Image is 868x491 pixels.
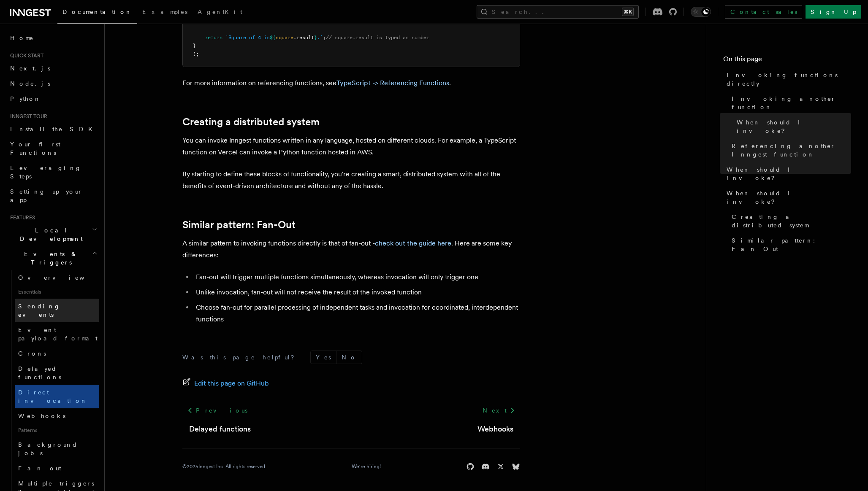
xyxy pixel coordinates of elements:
[728,233,851,256] a: Similar pattern: Fan-Out
[18,465,61,472] span: Fan out
[15,424,99,437] span: Patterns
[182,378,269,389] a: Edit this page on GitHub
[10,126,98,132] span: Install the SDK
[323,35,326,40] span: ;
[193,302,520,325] li: Choose fan-out for parallel processing of independent tasks and invocation for coordinated, inter...
[723,67,851,91] a: Invoking functions directly
[7,61,99,76] a: Next.js
[15,461,99,476] a: Fan out
[10,65,50,72] span: Next.js
[15,385,99,408] a: Direct invocation
[7,113,47,120] span: Inngest tour
[737,118,851,135] span: When should I invoke?
[7,226,92,243] span: Local Development
[10,34,34,42] span: Home
[193,271,520,283] li: Fan-out will trigger multiple functions simultaneously, whereas invocation will only trigger one
[7,246,99,270] button: Events & Triggers
[317,35,323,40] span: .`
[732,213,851,229] span: Creating a distributed system
[477,403,520,418] a: Next
[189,423,251,435] a: Delayed functions
[270,35,276,40] span: ${
[193,3,247,23] a: AgentKit
[10,95,41,102] span: Python
[18,350,46,357] span: Crons
[194,378,269,389] span: Edit this page on GitHub
[7,91,99,106] a: Python
[193,286,520,298] li: Unlike invocation, fan-out will not receive the result of the invoked function
[727,71,851,88] span: Invoking functions directly
[15,299,99,322] a: Sending events
[7,121,99,137] a: Install the SDK
[7,184,99,208] a: Setting up your app
[293,35,314,40] span: .result
[18,274,105,281] span: Overview
[18,365,61,380] span: Delayed functions
[182,353,300,362] p: Was this page helpful?
[18,413,65,419] span: Webhooks
[725,5,802,19] a: Contact sales
[7,52,43,59] span: Quick start
[276,35,293,40] span: square
[198,8,242,15] span: AgentKit
[311,351,336,364] button: Yes
[732,94,851,111] span: Invoking another function
[15,437,99,461] a: Background jobs
[193,51,199,57] span: );
[182,463,266,470] div: © 2025 Inngest Inc. All rights reserved.
[477,423,513,435] a: Webhooks
[205,35,222,40] span: return
[336,351,362,364] button: No
[15,285,99,299] span: Essentials
[314,35,317,40] span: }
[732,142,851,159] span: Referencing another Inngest function
[7,214,35,221] span: Features
[7,137,99,160] a: Your first Functions
[622,8,634,16] kbd: ⌘K
[18,389,87,404] span: Direct invocation
[15,408,99,424] a: Webhooks
[182,77,520,89] p: For more information on referencing functions, see .
[727,189,851,206] span: When should I invoke?
[691,7,711,17] button: Toggle dark mode
[225,35,270,40] span: `Square of 4 is
[15,346,99,361] a: Crons
[733,115,851,138] a: When should I invoke?
[10,188,83,203] span: Setting up your app
[10,141,60,156] span: Your first Functions
[375,239,451,247] a: check out the guide here
[7,223,99,246] button: Local Development
[352,463,381,470] a: We're hiring!
[182,116,320,128] a: Creating a distributed system
[10,165,81,180] span: Leveraging Steps
[7,30,99,46] a: Home
[182,237,520,261] p: A similar pattern to invoking functions directly is that of fan-out - . Here are some key differe...
[728,91,851,115] a: Invoking another function
[137,3,193,23] a: Examples
[728,138,851,162] a: Referencing another Inngest function
[15,322,99,346] a: Event payload format
[806,5,861,19] a: Sign Up
[182,219,296,231] a: Similar pattern: Fan-Out
[7,76,99,91] a: Node.js
[336,79,449,87] a: TypeScript -> Referencing Functions
[723,162,851,186] a: When should I invoke?
[18,303,60,318] span: Sending events
[723,54,851,67] h4: On this page
[7,160,99,184] a: Leveraging Steps
[182,168,520,192] p: By starting to define these blocks of functionality, you're creating a smart, distributed system ...
[18,441,78,456] span: Background jobs
[182,403,252,418] a: Previous
[193,43,196,49] span: }
[727,165,851,182] span: When should I invoke?
[732,236,851,253] span: Similar pattern: Fan-Out
[15,270,99,285] a: Overview
[723,186,851,209] a: When should I invoke?
[62,8,132,15] span: Documentation
[477,5,639,19] button: Search...⌘K
[326,35,429,40] span: // square.result is typed as number
[15,361,99,385] a: Delayed functions
[18,326,98,342] span: Event payload format
[142,8,187,15] span: Examples
[182,135,520,158] p: You can invoke Inngest functions written in any language, hosted on different clouds. For example...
